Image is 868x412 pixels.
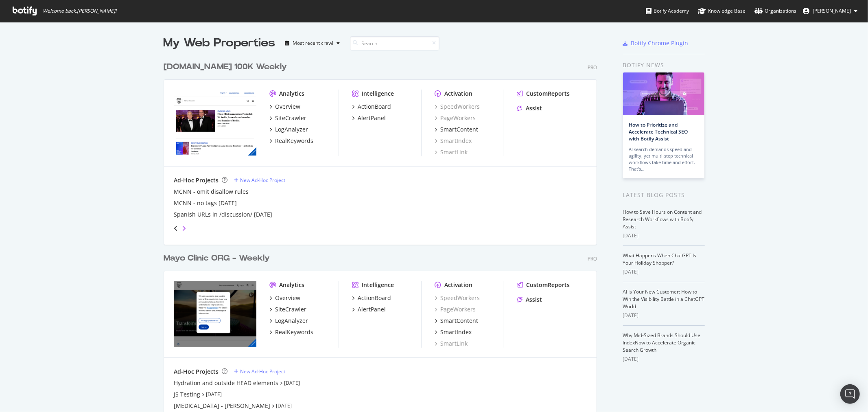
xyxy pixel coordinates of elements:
[623,39,689,47] a: Botify Chrome Plugin
[284,379,300,386] a: [DATE]
[352,103,391,111] a: ActionBoard
[275,305,306,313] div: SiteCrawler
[240,177,285,184] div: New Ad-Hoc Project
[269,305,306,313] a: SiteCrawler
[623,252,697,266] a: What Happens When ChatGPT Is Your Holiday Shopper?
[362,281,394,289] div: Intelligence
[435,103,480,111] a: SpeedWorkers
[358,305,386,313] div: AlertPanel
[269,114,306,122] a: SiteCrawler
[275,125,308,134] div: LogAnalyzer
[234,177,285,184] a: New Ad-Hoc Project
[279,281,304,289] div: Analytics
[623,72,704,115] img: How to Prioritize and Accelerate Technical SEO with Botify Assist
[435,294,480,302] a: SpeedWorkers
[435,340,468,348] a: SmartLink
[623,312,705,319] div: [DATE]
[174,210,272,219] a: Spanish URLs in /discussion/ [DATE]
[279,90,304,98] div: Analytics
[623,355,705,363] div: [DATE]
[623,232,705,239] div: [DATE]
[181,224,187,232] div: angle-right
[623,191,705,199] div: Latest Blog Posts
[174,379,278,387] a: Hydration and outside HEAD elements
[631,39,689,47] div: Botify Chrome Plugin
[623,61,705,70] div: Botify news
[623,332,701,353] a: Why Mid-Sized Brands Should Use IndexNow to Accelerate Organic Search Growth
[526,90,570,98] div: CustomReports
[435,305,476,313] a: PageWorkers
[164,61,287,73] div: [DOMAIN_NAME] 100K Weekly
[435,317,478,325] a: SmartContent
[164,35,275,51] div: My Web Properties
[275,317,308,325] div: LogAnalyzer
[269,103,300,111] a: Overview
[698,7,746,15] div: Knowledge Base
[269,294,300,302] a: Overview
[623,208,702,230] a: How to Save Hours on Content and Research Workflows with Botify Assist
[240,368,285,375] div: New Ad-Hoc Project
[517,90,570,98] a: CustomReports
[174,402,270,410] a: [MEDICAL_DATA] - [PERSON_NAME]
[174,368,219,376] div: Ad-Hoc Projects
[840,384,860,404] div: Open Intercom Messenger
[282,37,343,50] button: Most recent crawl
[206,391,222,398] a: [DATE]
[517,296,542,304] a: Assist
[629,146,698,172] div: AI search demands speed and agility, yet multi-step technical workflows take time and effort. Tha...
[275,137,313,145] div: RealKeywords
[174,90,256,156] img: newsnetwork.mayoclinic.org
[43,8,116,14] span: Welcome back, [PERSON_NAME] !
[444,281,472,289] div: Activation
[517,281,570,289] a: CustomReports
[164,252,270,264] div: Mayo Clinic ORG - Weekly
[174,390,200,399] div: JS Testing
[275,328,313,336] div: RealKeywords
[350,36,439,50] input: Search
[813,7,851,14] span: Jose Fausto Martinez
[623,288,705,310] a: AI Is Your New Customer: How to Win the Visibility Battle in a ChatGPT World
[174,199,237,207] a: MCNN - no tags [DATE]
[293,41,334,46] div: Most recent crawl
[275,114,306,122] div: SiteCrawler
[358,103,391,111] div: ActionBoard
[435,148,468,156] a: SmartLink
[269,317,308,325] a: LogAnalyzer
[174,176,219,184] div: Ad-Hoc Projects
[275,103,300,111] div: Overview
[435,114,476,122] a: PageWorkers
[435,137,472,145] a: SmartIndex
[269,328,313,336] a: RealKeywords
[646,7,689,15] div: Botify Academy
[164,61,290,73] a: [DOMAIN_NAME] 100K Weekly
[623,268,705,276] div: [DATE]
[164,252,273,264] a: Mayo Clinic ORG - Weekly
[440,328,472,336] div: SmartIndex
[362,90,394,98] div: Intelligence
[526,281,570,289] div: CustomReports
[352,114,386,122] a: AlertPanel
[269,137,313,145] a: RealKeywords
[269,125,308,134] a: LogAnalyzer
[526,296,542,304] div: Assist
[171,222,181,235] div: angle-left
[526,104,542,112] div: Assist
[358,294,391,302] div: ActionBoard
[358,114,386,122] div: AlertPanel
[796,4,864,18] button: [PERSON_NAME]
[174,281,256,347] img: mayoclinic.org
[440,125,478,134] div: SmartContent
[174,188,249,196] a: MCNN - omit disallow rules
[435,125,478,134] a: SmartContent
[276,402,292,409] a: [DATE]
[754,7,796,15] div: Organizations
